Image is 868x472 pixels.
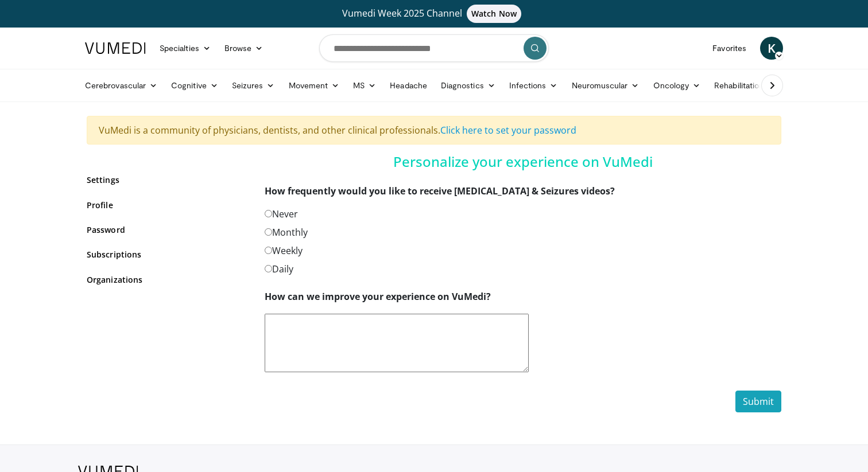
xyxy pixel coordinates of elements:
strong: How frequently would you like to receive [MEDICAL_DATA] & Seizures videos? [265,185,615,197]
a: Headache [383,74,434,97]
a: Password [87,224,247,236]
a: MS [346,74,383,97]
span: Watch Now [467,5,521,23]
input: Search topics, interventions [319,34,549,62]
a: Specialties [153,37,218,60]
label: How can we improve your experience on VuMedi? [265,290,491,303]
a: Movement [282,74,347,97]
a: Cognitive [164,74,225,97]
a: Profile [87,199,247,211]
a: Diagnostics [434,74,502,97]
a: Organizations [87,274,247,286]
label: Never [265,207,298,221]
a: Vumedi Week 2025 ChannelWatch Now [87,5,781,23]
label: Weekly [265,244,303,258]
a: Browse [218,37,270,60]
button: Submit [735,391,781,412]
input: Daily [265,265,272,272]
a: K [760,37,783,60]
a: Subscriptions [87,248,247,260]
div: VuMedi is a community of physicians, dentists, and other clinical professionals. [87,116,781,145]
input: Monthly [265,228,272,236]
a: Rehabilitation [707,74,770,97]
a: Cerebrovascular [78,74,164,97]
a: Neuromuscular [565,74,646,97]
a: Settings [87,174,247,186]
label: Daily [265,262,293,276]
h4: Personalize your experience on VuMedi [265,154,781,170]
a: Favorites [706,37,753,60]
img: VuMedi Logo [85,42,146,54]
a: Seizures [225,74,282,97]
a: Oncology [646,74,708,97]
a: Infections [502,74,565,97]
a: Click here to set your password [440,124,576,136]
input: Never [265,210,272,217]
label: Monthly [265,225,308,239]
span: Vumedi Week 2025 Channel [342,7,526,19]
input: Weekly [265,247,272,254]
